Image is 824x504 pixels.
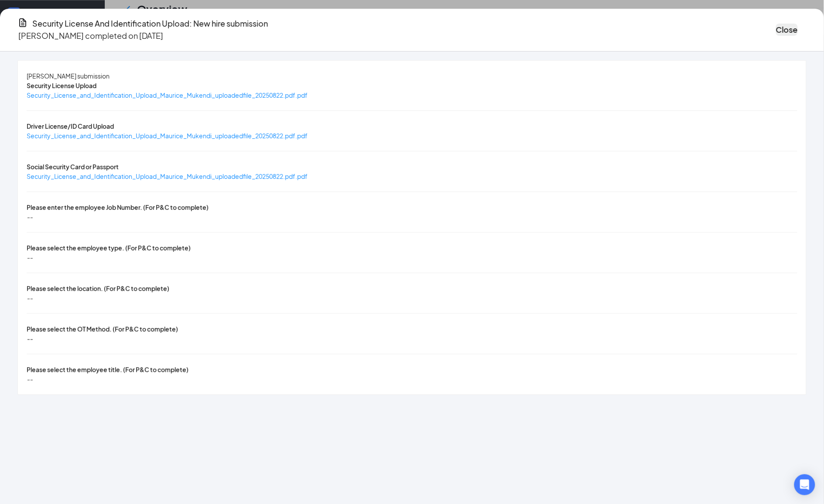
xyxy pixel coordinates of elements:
[27,375,33,383] span: --
[27,72,110,80] span: [PERSON_NAME] submission
[794,474,815,495] div: Open Intercom Messenger
[18,30,163,42] p: [PERSON_NAME] completed on [DATE]
[27,122,114,130] span: Driver License/ID Card Upload
[27,335,33,343] span: --
[27,285,169,292] span: Please select the location. (For P&C to complete)
[17,17,28,28] svg: CustomFormIcon
[27,213,33,221] span: --
[776,24,798,36] button: Close
[27,91,308,99] a: Security_License_and_Identification_Upload_Maurice_Mukendi_uploadedfile_20250822.pdf.pdf
[27,172,308,180] a: Security_License_and_Identification_Upload_Maurice_Mukendi_uploadedfile_20250822.pdf.pdf
[27,244,191,252] span: Please select the employee type. (For P&C to complete)
[27,163,119,171] span: Social Security Card or Passport
[27,294,33,302] span: --
[27,254,33,261] span: --
[27,82,96,89] span: Security License Upload
[32,17,268,30] h4: Security License And Identification Upload: New hire submission
[27,366,189,374] span: Please select the employee title. (For P&C to complete)
[27,203,209,211] span: Please enter the employee Job Number. (For P&C to complete)
[27,132,308,140] a: Security_License_and_Identification_Upload_Maurice_Mukendi_uploadedfile_20250822.pdf.pdf
[27,325,178,333] span: Please select the OT Method. (For P&C to complete)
